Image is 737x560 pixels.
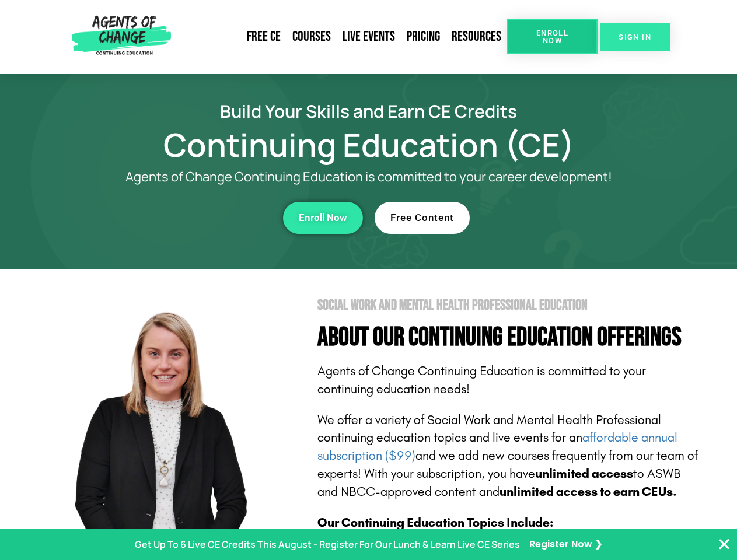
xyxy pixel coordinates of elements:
h2: Build Your Skills and Earn CE Credits [36,103,701,120]
p: Agents of Change Continuing Education is committed to your career development! [83,170,655,184]
a: Free CE [241,23,287,50]
span: Enroll Now [526,29,579,44]
a: Live Events [337,23,401,50]
span: Agents of Change Continuing Education is committed to your continuing education needs! [317,363,646,397]
a: Free Content [375,202,470,234]
h1: Continuing Education (CE) [36,131,701,158]
p: Get Up To 6 Live CE Credits This August - Register For Our Lunch & Learn Live CE Series [135,536,520,553]
b: unlimited access to earn CEUs. [500,484,677,499]
a: Register Now ❯ [529,536,602,553]
a: Pricing [401,23,446,50]
b: Our Continuing Education Topics Include: [317,515,553,530]
p: We offer a variety of Social Work and Mental Health Professional continuing education topics and ... [317,411,701,501]
nav: Menu [176,23,507,50]
h4: About Our Continuing Education Offerings [317,324,701,351]
a: Enroll Now [283,202,363,234]
span: SIGN IN [619,33,651,41]
button: Close Banner [717,537,731,551]
a: Courses [287,23,337,50]
b: unlimited access [535,466,633,481]
a: SIGN IN [600,23,670,51]
a: Enroll Now [507,19,598,54]
h2: Social Work and Mental Health Professional Education [317,298,701,313]
span: Free Content [390,213,454,223]
a: Resources [446,23,507,50]
span: Enroll Now [299,213,347,223]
